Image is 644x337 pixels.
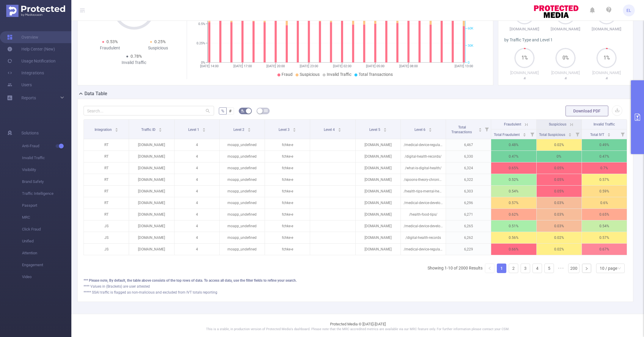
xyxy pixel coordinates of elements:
[175,197,219,209] p: 4
[582,220,627,232] p: 0.54%
[491,220,536,232] p: 0.51%
[479,127,482,129] i: icon: caret-up
[129,220,174,232] p: [DOMAIN_NAME]
[514,56,535,60] span: 1%
[115,127,118,131] div: Sort
[383,127,387,129] i: icon: caret-up
[220,197,265,209] p: moapp_undefined
[537,244,582,255] p: 0.02%
[504,26,545,32] p: [DOMAIN_NAME]
[582,151,627,162] p: 0.47%
[521,264,530,273] li: 3
[84,162,129,174] p: RT
[233,128,245,132] span: Level 2
[6,5,65,17] img: Protected Media
[582,244,627,255] p: 0.67%
[401,139,446,151] p: /medical-device-regulation/
[537,186,582,197] p: 0.05%
[607,134,611,136] i: icon: caret-down
[22,223,71,235] span: Click Fraud
[428,127,432,129] i: icon: caret-up
[84,151,129,162] p: RT
[626,4,631,16] span: EL
[545,70,586,76] p: [DOMAIN_NAME]
[537,197,582,209] p: 0.03%
[568,134,571,136] i: icon: caret-down
[582,264,591,273] li: Next Page
[265,162,310,174] p: fchke-e
[84,232,129,243] p: JS
[175,220,219,232] p: 4
[504,37,627,43] div: by Traffic Type and Level 1
[491,186,536,197] p: 0.54%
[188,128,200,132] span: Level 1
[86,45,134,51] div: Fraudulent
[129,232,174,243] p: [DOMAIN_NAME]
[333,64,351,68] tspan: [DATE] 02:00
[491,197,536,209] p: 0.57%
[600,264,617,273] div: 10 / page
[485,264,494,273] li: Previous Page
[491,244,536,255] p: 0.66%
[141,128,156,132] span: Traffic ID
[446,139,491,151] p: 6,467
[175,232,219,243] p: 4
[129,139,174,151] p: [DOMAIN_NAME]
[327,72,351,77] span: Invalid Traffic
[537,209,582,220] p: 0.03%
[537,162,582,174] p: 0.05%
[497,264,506,273] a: 1
[198,22,205,26] tspan: 0.5%
[265,174,310,185] p: fchke-e
[533,264,542,273] a: 4
[401,232,446,243] p: /digital-health-records
[84,220,129,232] p: JS
[158,129,162,131] i: icon: caret-down
[366,64,384,68] tspan: [DATE] 05:00
[220,162,265,174] p: moapp_undefined
[446,151,491,162] p: 6,330
[86,327,629,332] p: This is a stable, in production version of Protected Media's dashboard. Please note that the MRC ...
[504,70,545,76] p: [DOMAIN_NAME]
[545,264,554,273] a: 5
[175,139,219,151] p: 4
[220,139,265,151] p: moapp_undefined
[22,164,71,176] span: Visibility
[568,264,579,273] a: 200
[129,174,174,185] p: [DOMAIN_NAME]
[220,209,265,220] p: moapp_undefined
[401,186,446,197] p: /health-tips-mental-health/
[175,162,219,174] p: 4
[582,209,627,220] p: 0.65%
[220,174,265,185] p: moapp_undefined
[369,128,381,132] span: Level 5
[247,129,251,131] i: icon: caret-down
[7,55,56,67] a: Usage Notification
[504,122,521,126] span: Fraudulent
[491,174,536,185] p: 0.52%
[220,151,265,162] p: moapp_undefined
[356,220,400,232] p: [DOMAIN_NAME]
[491,151,536,162] p: 0.47%
[202,129,205,131] i: icon: caret-down
[175,186,219,197] p: 4
[582,232,627,243] p: 0.57%
[523,134,526,136] i: icon: caret-down
[582,162,627,174] p: 0.7%
[229,109,232,113] span: #
[22,188,71,200] span: Traffic Intelligence
[401,174,446,185] p: /spoons-theory-chronic-illness/
[556,264,566,273] span: •••
[300,72,320,77] span: Suspicious
[324,128,336,132] span: Level 4
[582,174,627,185] p: 0.57%
[586,70,627,76] p: [DOMAIN_NAME]
[446,232,491,243] p: 6,262
[428,127,432,131] div: Sort
[590,133,605,137] span: Total IVT
[566,106,608,116] button: Download PDF
[356,151,400,162] p: [DOMAIN_NAME]
[22,259,71,271] span: Engagement
[22,211,71,223] span: MRC
[468,44,473,48] tspan: 30K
